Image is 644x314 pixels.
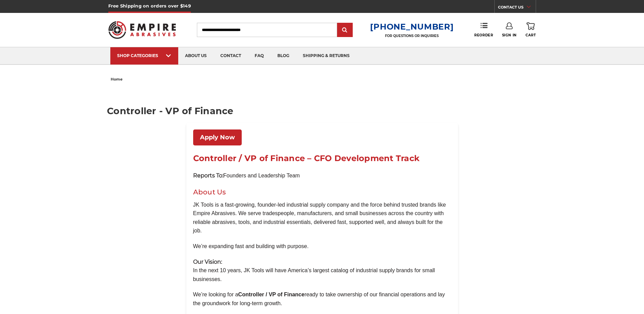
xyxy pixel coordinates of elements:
a: blog [271,47,296,65]
a: CONTACT US [498,3,536,13]
a: faq [248,47,271,65]
a: Reorder [474,22,493,37]
span: home [111,77,123,82]
p: In the next 10 years, JK Tools will have America’s largest catalog of industrial supply brands fo... [193,258,451,284]
h2: About Us [193,187,451,197]
a: Cart [526,22,536,37]
p: Founders and Leadership Team [193,171,451,180]
a: shipping & returns [296,47,356,65]
a: Apply Now [193,129,242,145]
img: Empire Abrasives [108,17,176,43]
h1: Controller / VP of Finance – CFO Development Track [193,152,451,164]
span: Sign In [502,33,517,37]
p: FOR QUESTIONS OR INQUIRIES [370,34,454,38]
span: Cart [526,33,536,37]
p: We’re expanding fast and building with purpose. [193,242,451,251]
p: JK Tools is a fast-growing, founder-led industrial supply company and the force behind trusted br... [193,200,451,235]
a: contact [214,47,248,65]
h1: Controller - VP of Finance [107,106,537,116]
input: Submit [338,23,352,37]
div: SHOP CATEGORIES [117,53,171,58]
strong: Reports To: [193,172,223,179]
p: We’re looking for a ready to take ownership of our financial operations and lay the groundwork fo... [193,290,451,308]
span: Reorder [474,33,493,37]
a: [PHONE_NUMBER] [370,22,454,32]
b: Controller / VP of Finance [238,292,305,297]
strong: Our Vision: [193,259,222,265]
a: about us [178,47,214,65]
